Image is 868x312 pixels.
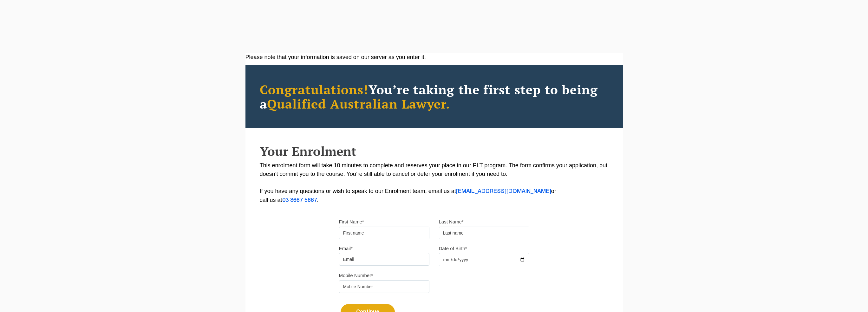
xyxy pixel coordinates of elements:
[245,53,623,62] div: Please note that your information is saved on our server as you enter it.
[339,272,373,279] label: Mobile Number*
[260,81,369,98] span: Congratulations!
[260,161,609,205] p: This enrolment form will take 10 minutes to complete and reserves your place in our PLT program. ...
[267,95,450,112] span: Qualified Australian Lawyer.
[339,227,429,239] input: First name
[456,189,551,194] a: [EMAIL_ADDRESS][DOMAIN_NAME]
[439,219,464,225] label: Last Name*
[339,219,364,225] label: First Name*
[339,253,429,266] input: Email
[260,144,609,158] h2: Your Enrolment
[439,227,529,239] input: Last name
[439,245,467,252] label: Date of Birth*
[282,198,317,203] a: 03 8667 5667
[339,280,429,293] input: Mobile Number
[260,82,609,111] h2: You’re taking the first step to being a
[339,245,353,252] label: Email*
